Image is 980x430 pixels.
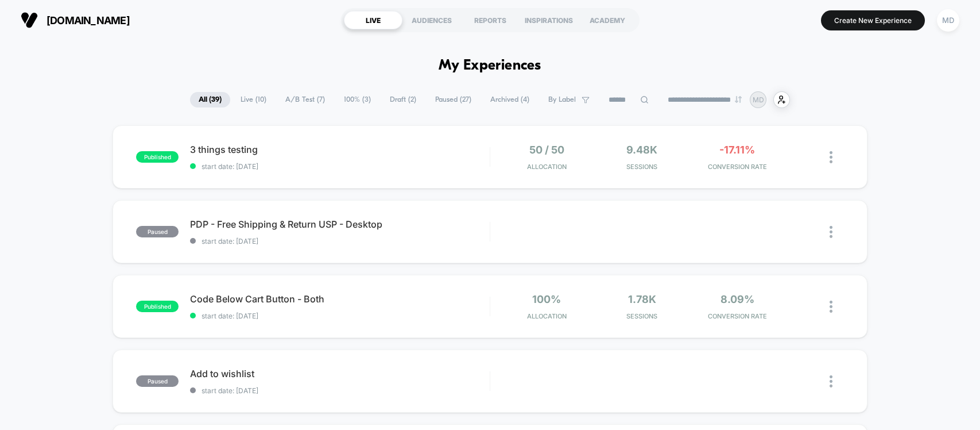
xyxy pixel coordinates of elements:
[344,11,402,29] div: LIVE
[482,92,538,107] span: Archived ( 4 )
[17,11,133,29] button: [DOMAIN_NAME]
[190,144,489,155] span: 3 things testing
[626,144,657,156] span: 9.48k
[136,375,179,387] span: paused
[937,9,959,32] div: MD
[335,92,379,107] span: 100% ( 3 )
[190,312,489,320] span: start date: [DATE]
[578,11,637,29] div: ACADEMY
[190,92,230,107] span: All ( 39 )
[190,237,489,245] span: start date: [DATE]
[427,92,480,107] span: Paused ( 27 )
[21,11,38,29] img: Visually logo
[136,301,179,312] span: published
[527,312,567,320] span: Allocation
[597,312,687,320] span: Sessions
[190,218,489,230] span: PDP - Free Shipping & Return USP - Desktop
[47,14,130,26] span: [DOMAIN_NAME]
[402,11,461,29] div: AUDIENCES
[381,92,425,107] span: Draft ( 2 )
[692,312,782,320] span: CONVERSION RATE
[190,162,489,171] span: start date: [DATE]
[190,293,489,305] span: Code Below Cart Button - Both
[548,95,576,104] span: By Label
[190,368,489,379] span: Add to wishlist
[529,144,564,156] span: 50 / 50
[721,293,754,305] span: 8.09%
[532,293,561,305] span: 100%
[719,144,755,156] span: -17.11%
[190,386,489,395] span: start date: [DATE]
[597,163,687,171] span: Sessions
[933,9,963,32] button: MD
[232,92,275,107] span: Live ( 10 )
[136,151,179,163] span: published
[830,226,832,238] img: close
[136,226,179,237] span: paused
[830,301,832,313] img: close
[692,163,782,171] span: CONVERSION RATE
[753,95,764,104] p: MD
[439,57,541,74] h1: My Experiences
[735,96,742,103] img: end
[821,10,925,30] button: Create New Experience
[830,375,832,387] img: close
[628,293,656,305] span: 1.78k
[520,11,578,29] div: INSPIRATIONS
[830,151,832,163] img: close
[527,163,567,171] span: Allocation
[461,11,520,29] div: REPORTS
[277,92,334,107] span: A/B Test ( 7 )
